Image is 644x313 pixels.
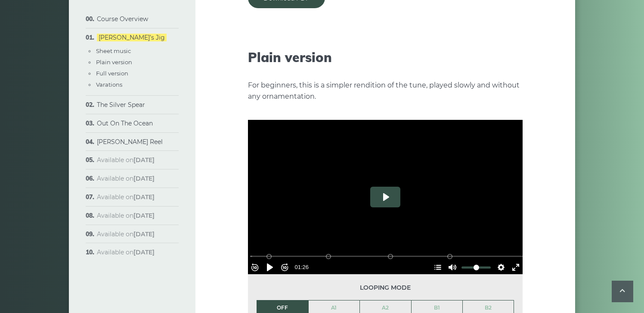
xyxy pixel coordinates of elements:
span: Available on [97,156,155,164]
a: [PERSON_NAME] Reel [97,138,163,146]
span: Looping mode [257,283,514,293]
strong: [DATE] [133,212,155,219]
span: Available on [97,212,155,219]
a: Out On The Ocean [97,119,153,127]
span: Available on [97,175,155,182]
a: The Silver Spear [97,101,145,109]
strong: [DATE] [133,193,155,201]
strong: [DATE] [133,156,155,164]
p: For beginners, this is a simpler rendition of the tune, played slowly and without any ornamentation. [248,80,523,102]
span: Available on [97,230,155,238]
a: Full version [96,70,128,77]
a: Course Overview [97,15,148,23]
h2: Plain version [248,50,523,65]
a: [PERSON_NAME]’s Jig [97,34,167,41]
strong: [DATE] [133,175,155,182]
strong: [DATE] [133,248,155,256]
a: Plain version [96,59,132,66]
span: Available on [97,248,155,256]
a: Sheet music [96,47,131,54]
span: Available on [97,193,155,201]
a: Varations [96,81,122,88]
strong: [DATE] [133,230,155,238]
